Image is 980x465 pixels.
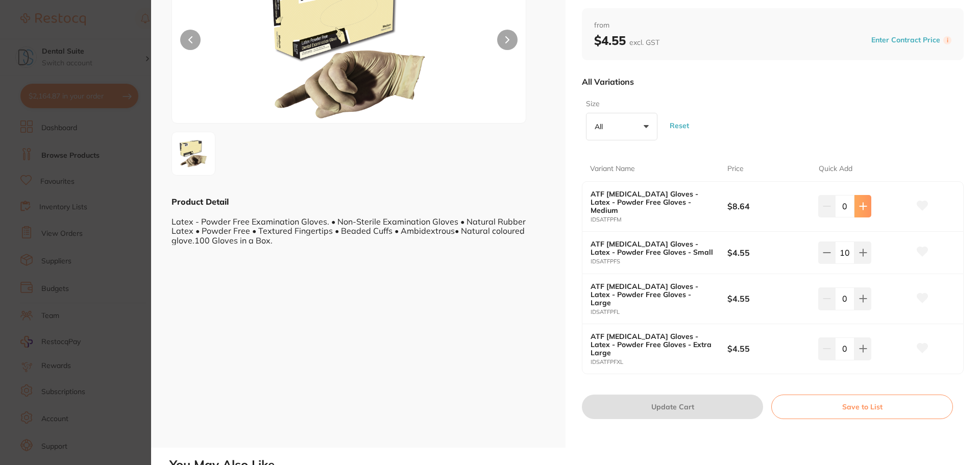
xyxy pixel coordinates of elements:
b: $4.55 [727,247,810,258]
b: $4.55 [727,343,810,354]
p: All [595,122,607,131]
b: Product Detail [171,197,229,207]
small: IDSATFPFL [591,309,727,315]
label: i [943,36,951,44]
span: from [594,20,951,31]
b: $8.64 [727,201,810,212]
b: ATF [MEDICAL_DATA] Gloves - Latex - Powder Free Gloves - Small [591,240,714,256]
button: Enter Contract Price [868,35,943,45]
p: Price [727,164,744,174]
button: Reset [667,107,692,144]
small: IDSATFPFM [591,216,727,223]
button: Update Cart [582,395,763,419]
p: All Variations [582,77,634,87]
p: Variant Name [590,164,635,174]
b: ATF [MEDICAL_DATA] Gloves - Latex - Powder Free Gloves - Large [591,282,714,307]
p: Quick Add [819,164,852,174]
button: All [586,113,657,140]
small: IDSATFPFXL [591,359,727,365]
b: ATF [MEDICAL_DATA] Gloves - Latex - Powder Free Gloves - Medium [591,190,714,214]
img: MyZ3aWR0aD0xOTIw [175,135,212,172]
b: $4.55 [594,33,659,48]
span: excl. GST [629,38,659,47]
div: Latex - Powder Free Examination Gloves. • Non-Sterile Examination Gloves • Natural Rubber Latex •... [171,207,545,245]
b: ATF [MEDICAL_DATA] Gloves - Latex - Powder Free Gloves - Extra Large [591,332,714,357]
b: $4.55 [727,293,810,304]
label: Size [586,99,654,109]
small: IDSATFPFS [591,258,727,265]
button: Save to List [771,395,953,419]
